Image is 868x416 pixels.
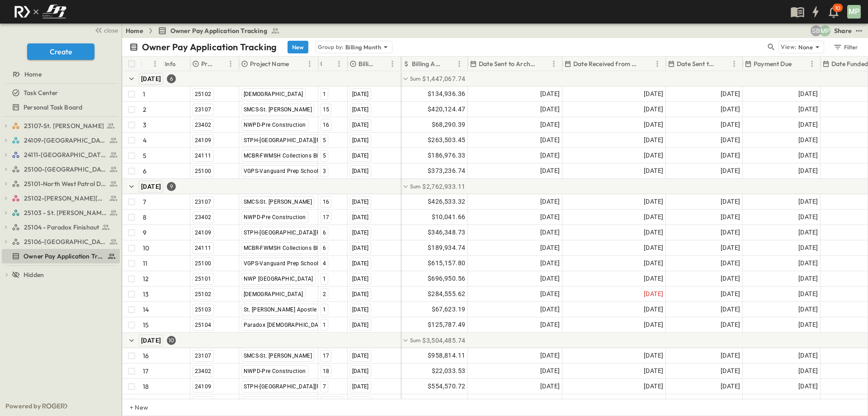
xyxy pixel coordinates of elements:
[721,212,740,222] span: [DATE]
[644,89,663,99] span: [DATE]
[143,167,146,176] p: 6
[195,199,212,205] span: 23107
[811,25,821,36] div: Sterling Barnett (sterling@fpibuilders.com)
[352,260,369,267] span: [DATE]
[644,273,663,284] span: [DATE]
[12,192,118,205] a: 25102-Christ The Redeemer Anglican Church
[428,150,465,161] span: $186,976.33
[2,162,120,177] div: 25100-Vanguard Prep Schooltest
[428,227,465,238] span: $346,348.73
[323,353,330,359] span: 17
[195,106,212,113] span: 23107
[677,59,717,68] p: Date Sent to Owner
[644,304,663,315] span: [DATE]
[721,196,740,207] span: [DATE]
[244,153,342,159] span: MCBR-FWMSH Collections Bldg Renov
[352,106,369,113] span: [DATE]
[143,228,146,237] p: 9
[142,41,277,53] p: Owner Pay Application Tracking
[318,43,344,52] p: Group by:
[323,322,326,328] span: 1
[847,5,861,19] div: MP
[24,136,107,145] span: 24109-St. Teresa of Calcutta Parish Hall
[24,179,107,188] span: 25101-North West Patrol Division
[721,150,740,161] span: [DATE]
[12,177,118,190] a: 25101-North West Patrol Division
[428,273,465,284] span: $696,950.56
[2,101,118,114] a: Personal Task Board
[642,59,652,69] button: Sort
[820,25,830,36] div: Monica Pruteanu (mpruteanu@fpibuilders.com)
[143,213,146,222] p: 8
[143,290,149,299] p: 13
[721,243,740,253] span: [DATE]
[244,106,312,113] span: SMCS-St. [PERSON_NAME]
[540,104,560,115] span: [DATE]
[644,104,663,115] span: [DATE]
[644,350,663,361] span: [DATE]
[2,177,120,191] div: 25101-North West Patrol Divisiontest
[352,199,369,205] span: [DATE]
[428,89,465,99] span: $134,936.36
[141,57,163,71] div: #
[548,58,559,69] button: Menu
[163,57,190,71] div: Info
[126,26,143,35] a: Home
[195,383,212,390] span: 24109
[225,58,236,69] button: Menu
[24,70,42,79] span: Home
[798,381,818,392] span: [DATE]
[24,121,104,130] span: 23107-St. [PERSON_NAME]
[244,122,306,128] span: NWPD-Pre Construction
[323,106,330,113] span: 15
[244,137,359,143] span: STPH-[GEOGRAPHIC_DATA][PERSON_NAME]
[428,381,465,392] span: $554,570.72
[410,336,421,344] p: Sum
[428,289,465,299] span: $284,555.62
[323,306,326,313] span: 1
[540,212,560,222] span: [DATE]
[167,74,176,83] div: 6
[323,291,326,297] span: 2
[352,276,369,282] span: [DATE]
[798,289,818,299] span: [DATE]
[143,120,146,129] p: 3
[854,25,864,36] button: test
[24,252,104,261] span: Owner Pay Application Tracking
[540,166,560,176] span: [DATE]
[141,183,161,190] span: [DATE]
[644,243,663,253] span: [DATE]
[24,103,82,112] span: Personal Task Board
[143,136,146,145] p: 4
[721,227,740,238] span: [DATE]
[352,230,369,236] span: [DATE]
[141,337,161,344] span: [DATE]
[798,212,818,222] span: [DATE]
[143,274,149,283] p: 12
[540,258,560,268] span: [DATE]
[644,196,663,207] span: [DATE]
[195,91,212,97] span: 25102
[323,214,330,220] span: 17
[195,276,212,282] span: 25101
[12,120,118,132] a: 23107-St. [PERSON_NAME]
[352,214,369,220] span: [DATE]
[2,100,120,115] div: Personal Task Boardtest
[387,58,398,69] button: Menu
[167,182,176,191] div: 9
[195,245,212,251] span: 24111
[244,214,306,220] span: NWPD-Pre Construction
[721,273,740,284] span: [DATE]
[721,397,740,407] span: [DATE]
[244,291,303,297] span: [DEMOGRAPHIC_DATA]
[644,212,663,222] span: [DATE]
[479,59,537,68] p: Date Sent to Architect
[304,58,315,69] button: Menu
[721,104,740,115] span: [DATE]
[2,220,120,234] div: 25104 - Paradox Finishouttest
[721,166,740,176] span: [DATE]
[144,59,154,69] button: Sort
[126,26,285,35] nav: breadcrumbs
[540,135,560,145] span: [DATE]
[323,122,330,128] span: 16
